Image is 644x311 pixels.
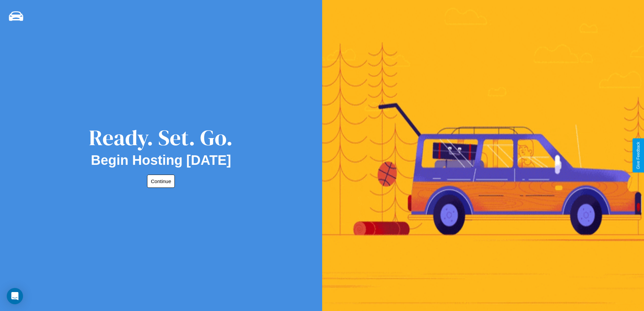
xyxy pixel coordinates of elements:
div: Give Feedback [636,142,641,169]
div: Open Intercom Messenger [7,288,23,304]
div: Ready. Set. Go. [89,123,233,153]
h2: Begin Hosting [DATE] [91,153,231,168]
button: Continue [147,175,175,188]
